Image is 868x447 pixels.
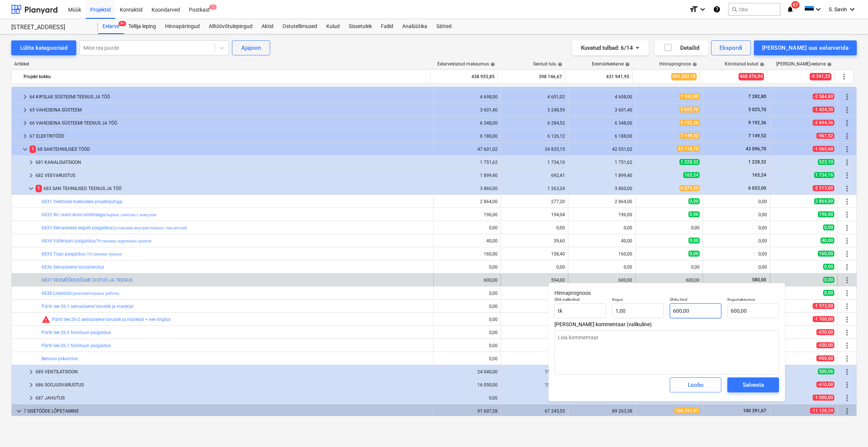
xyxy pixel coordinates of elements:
[843,394,852,402] span: Rohkem tegevusi
[843,132,852,141] span: Rohkem tegevusi
[739,73,764,80] span: 468 476,94
[504,186,565,191] div: 1 263,24
[504,173,565,178] div: 692,41
[437,61,495,67] div: Eelarvestatud maksumus
[679,185,700,191] span: 6 073,00
[437,304,498,309] div: 0,00
[98,19,124,34] div: Eelarve
[818,251,834,257] span: 160,00
[823,290,834,296] span: 0,00
[592,61,630,67] div: Eesmärkeelarve
[748,133,767,138] span: 7 149,52
[504,94,565,99] div: 4 651,02
[813,303,834,309] span: -1 573,00
[670,297,721,303] p: Ühiku hind
[124,19,161,34] div: Tellija leping
[161,19,204,34] a: Hinnapäringud
[814,198,834,204] span: 2 864,00
[27,367,36,376] span: keyboard_arrow_right
[743,380,764,390] div: Salvesta
[27,158,36,167] span: keyboard_arrow_right
[322,19,344,34] div: Kulud
[437,107,498,113] div: 3 601,40
[504,251,565,257] div: 158,40
[209,4,217,10] span: 1
[843,315,852,324] span: Rohkem tegevusi
[843,341,852,350] span: Rohkem tegevusi
[688,211,700,217] span: 0,00
[504,134,565,139] div: 6 126,12
[15,407,24,416] span: keyboard_arrow_down
[42,212,156,217] a: 6832 Wc raam koos ümbrisega/каркас унитаза с кожухом
[762,43,849,53] div: [PERSON_NAME] uus eelarverida
[504,199,565,204] div: 277,20
[504,291,565,296] div: 0,00
[437,343,498,348] div: 0,00
[816,355,834,361] span: -900,00
[843,92,852,101] span: Rohkem tegevusi
[820,238,834,244] span: 40,00
[398,19,432,34] div: Analüütika
[437,199,498,204] div: 2 864,00
[437,330,498,335] div: 0,00
[98,19,124,34] a: Eelarve9+
[719,43,742,53] div: Ekspordi
[816,342,834,348] span: -650,00
[689,5,698,14] i: format_size
[24,405,430,417] div: 7 SISETÖÖDE LÕPETAMINE
[42,291,119,296] a: 6838 Lisatööd/дополнительные работы
[818,159,834,165] span: 523,10
[843,236,852,245] span: Rohkem tegevusi
[36,392,430,404] div: 687 JAHUTUS
[786,5,794,14] i: notifications
[504,395,565,401] div: 0,00
[843,380,852,389] span: Rohkem tegevusi
[843,171,852,180] span: Rohkem tegevusi
[30,104,430,116] div: 65 VAHESEINA SÜSTEEM
[437,160,498,165] div: 1 751,62
[843,276,852,285] span: Rohkem tegevusi
[639,278,700,283] div: 600,00
[823,277,834,283] span: 0,00
[437,278,498,283] div: 600,00
[711,40,751,55] button: Ekspordi
[376,19,398,34] div: Failid
[42,304,134,309] a: Pärtli tee 26-1 seinasisene torustik ja materjal
[706,251,767,257] div: 0,00
[706,212,767,217] div: 0,00
[437,291,498,296] div: 0,00
[814,5,823,14] i: keyboard_arrow_down
[42,238,152,244] a: 6834 Välikraani paigaldus/Установка наружных кранов
[748,107,767,112] span: 5 025,70
[504,225,565,230] div: 0,00
[571,278,632,283] div: 600,00
[432,19,456,34] div: Sätted
[754,40,857,55] button: [PERSON_NAME] uus eelarverida
[745,146,767,151] span: 43 096,70
[504,120,565,126] div: 6 284,52
[624,62,630,67] span: help
[571,173,632,178] div: 1 899,40
[489,62,495,67] span: help
[42,264,104,270] a: 6836 Seinasisene toruühendus
[504,330,565,335] div: 0,00
[706,199,767,204] div: 0,00
[437,395,498,401] div: 0,00
[36,379,430,391] div: 686 SOOJUSVARUSTUS
[688,380,703,390] div: Loobu
[823,224,834,230] span: 0,00
[671,73,697,80] span: 441 283,18
[21,92,30,101] span: keyboard_arrow_right
[204,19,257,34] a: Alltöövõtulepingud
[843,367,852,376] span: Rohkem tegevusi
[572,40,649,55] button: Kuvatud tulbad:6/14
[843,354,852,363] span: Rohkem tegevusi
[848,5,857,14] i: keyboard_arrow_down
[843,328,852,337] span: Rohkem tegevusi
[344,19,376,34] a: Sissetulek
[571,94,632,99] div: 4 698,00
[27,171,36,180] span: keyboard_arrow_right
[731,6,737,12] span: search
[437,147,498,152] div: 47 601,02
